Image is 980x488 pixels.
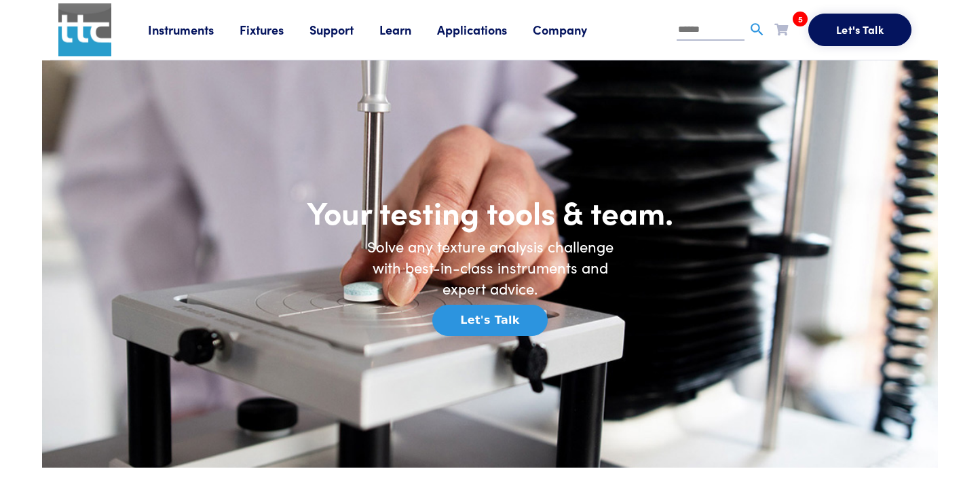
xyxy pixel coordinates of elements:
button: Let's Talk [808,14,911,46]
a: Fixtures [240,21,309,38]
h1: Your testing tools & team. [219,192,761,231]
a: 5 [774,20,788,37]
span: 5 [793,12,808,26]
a: Company [533,21,613,38]
a: Learn [379,21,437,38]
button: Let's Talk [432,305,547,336]
a: Support [309,21,379,38]
h6: Solve any texture analysis challenge with best-in-class instruments and expert advice. [354,236,626,299]
a: Applications [437,21,533,38]
img: ttc_logo_1x1_v1.0.png [58,3,111,56]
a: Instruments [148,21,240,38]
